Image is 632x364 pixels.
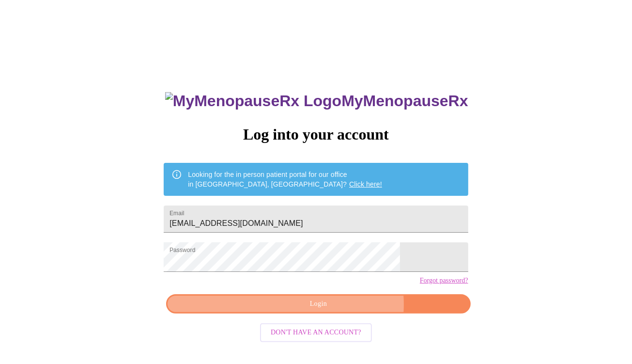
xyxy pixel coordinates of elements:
span: Don't have an account? [271,327,361,339]
button: Login [166,294,470,314]
h3: MyMenopauseRx [165,92,468,110]
a: Forgot password? [420,277,468,285]
img: MyMenopauseRx Logo [165,92,341,110]
a: Click here! [349,180,382,188]
button: Don't have an account? [260,323,372,342]
span: Login [177,298,459,310]
a: Don't have an account? [258,328,374,336]
h3: Log into your account [164,126,468,143]
div: Looking for the in person patient portal for our office in [GEOGRAPHIC_DATA], [GEOGRAPHIC_DATA]? [188,166,382,193]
